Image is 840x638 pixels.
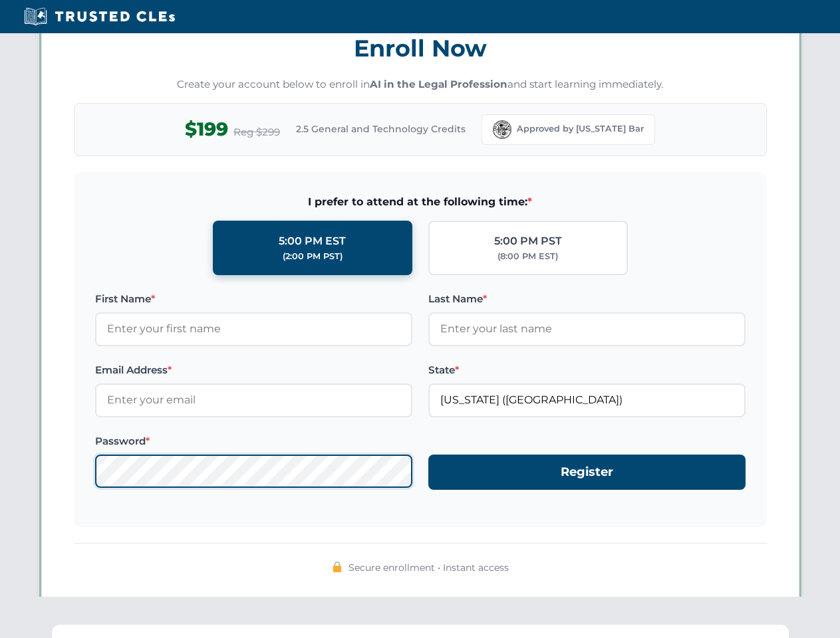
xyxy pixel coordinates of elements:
[283,250,343,263] div: (2:00 PM PST)
[95,193,746,211] span: I prefer to attend at the following time:
[517,122,644,136] span: Approved by [US_STATE] Bar
[332,562,343,572] img: 🔒
[428,362,746,378] label: State
[233,124,280,140] span: Reg $299
[370,78,507,90] strong: AI in the Legal Profession
[428,455,746,490] button: Register
[95,433,412,449] label: Password
[428,312,746,346] input: Enter your last name
[349,560,509,575] span: Secure enrollment • Instant access
[20,7,179,27] img: Trusted CLEs
[95,291,412,307] label: First Name
[428,291,746,307] label: Last Name
[494,233,562,250] div: 5:00 PM PST
[185,114,228,144] span: $199
[95,312,412,346] input: Enter your first name
[497,250,558,263] div: (8:00 PM EST)
[74,27,767,69] h3: Enroll Now
[95,383,412,417] input: Enter your email
[296,122,466,136] span: 2.5 General and Technology Credits
[95,362,412,378] label: Email Address
[74,77,767,92] p: Create your account below to enroll in and start learning immediately.
[493,120,511,139] img: Florida Bar
[279,233,346,250] div: 5:00 PM EST
[428,383,746,417] input: Florida (FL)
